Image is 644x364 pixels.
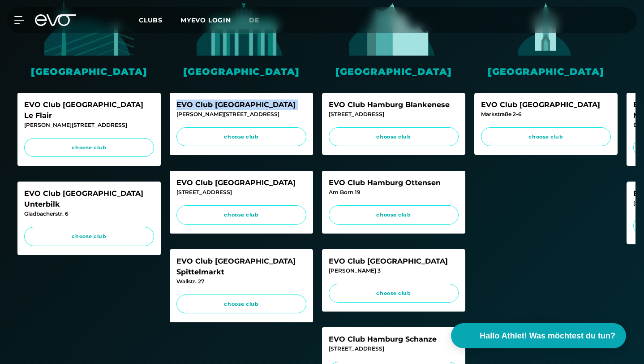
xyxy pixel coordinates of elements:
span: de [249,16,259,24]
span: choose club [185,300,298,308]
div: Gladbacherstr. 6 [24,210,154,218]
div: [PERSON_NAME][STREET_ADDRESS] [176,110,306,118]
div: Am Born 19 [329,188,459,196]
a: choose club [329,205,459,225]
span: choose club [185,133,298,141]
div: EVO Club Hamburg Schanze [329,334,459,345]
a: Clubs [139,16,180,24]
div: [GEOGRAPHIC_DATA] [170,65,313,78]
div: Markstraße 2-6 [481,110,611,118]
div: EVO Club [GEOGRAPHIC_DATA] Le Flair [24,100,154,121]
span: choose club [337,133,450,141]
span: choose club [33,144,146,152]
span: Clubs [139,16,163,24]
span: choose club [185,211,298,219]
div: EVO Club [GEOGRAPHIC_DATA] [329,256,459,267]
a: choose club [176,127,306,147]
div: [PERSON_NAME][STREET_ADDRESS] [24,121,154,129]
a: choose club [24,138,154,157]
a: de [249,15,270,26]
div: Wallstr. 27 [176,277,306,286]
a: choose club [481,127,611,147]
div: EVO Club [GEOGRAPHIC_DATA] Spittelmarkt [176,256,306,277]
div: [STREET_ADDRESS] [176,188,306,196]
div: [GEOGRAPHIC_DATA] [474,65,618,78]
a: choose club [24,227,154,246]
div: [STREET_ADDRESS] [329,110,459,118]
div: EVO Club [GEOGRAPHIC_DATA] [176,100,306,110]
div: EVO Club Hamburg Blankenese [329,100,459,110]
div: EVO Club Hamburg Ottensen [329,178,459,188]
div: EVO Club [GEOGRAPHIC_DATA] Unterbilk [24,188,154,210]
a: choose club [176,295,306,314]
span: choose club [489,133,602,141]
div: [GEOGRAPHIC_DATA] [322,65,465,78]
div: [GEOGRAPHIC_DATA] [17,65,161,78]
span: Hallo Athlet! Was möchtest du tun? [480,330,615,342]
span: choose club [337,290,450,297]
div: EVO Club [GEOGRAPHIC_DATA] [481,100,611,110]
a: choose club [329,127,459,147]
span: choose club [337,211,450,219]
a: choose club [329,284,459,303]
a: choose club [176,205,306,225]
div: [STREET_ADDRESS] [329,345,459,353]
button: Hallo Athlet! Was möchtest du tun? [451,323,626,348]
div: [PERSON_NAME] 3 [329,267,459,275]
span: choose club [33,233,146,240]
a: MYEVO LOGIN [180,16,231,24]
div: EVO Club [GEOGRAPHIC_DATA] [176,178,306,188]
